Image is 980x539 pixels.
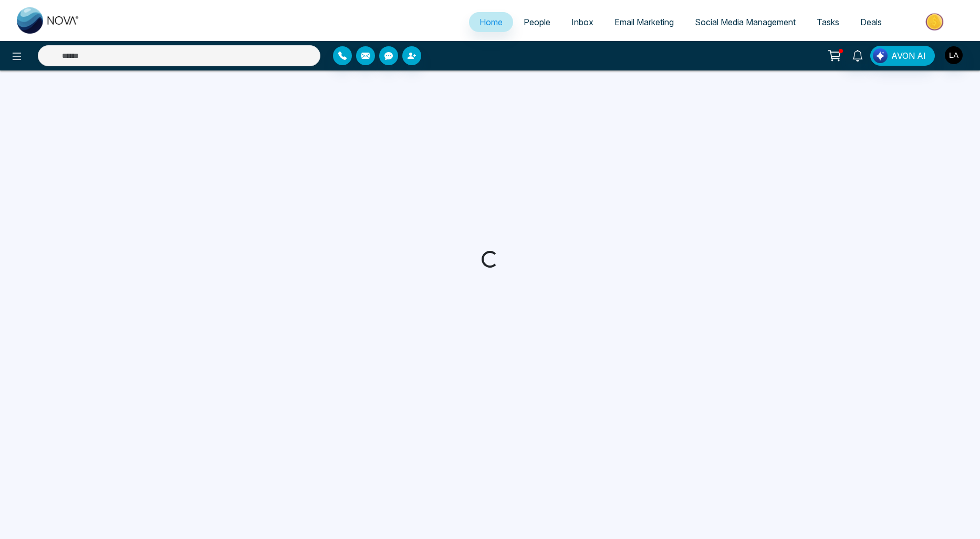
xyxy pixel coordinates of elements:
[17,7,80,34] img: Nova CRM Logo
[860,17,882,27] span: Deals
[513,12,561,32] a: People
[469,12,513,32] a: Home
[817,17,839,27] span: Tasks
[806,12,850,32] a: Tasks
[850,12,892,32] a: Deals
[479,17,503,27] span: Home
[684,12,806,32] a: Social Media Management
[571,17,593,27] span: Inbox
[524,17,550,27] span: People
[945,46,963,64] img: User Avatar
[561,12,604,32] a: Inbox
[870,46,935,66] button: AVON AI
[891,49,926,62] span: AVON AI
[873,48,888,63] img: Lead Flow
[614,17,674,27] span: Email Marketing
[695,17,796,27] span: Social Media Management
[898,10,974,34] img: Market-place.gif
[604,12,684,32] a: Email Marketing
